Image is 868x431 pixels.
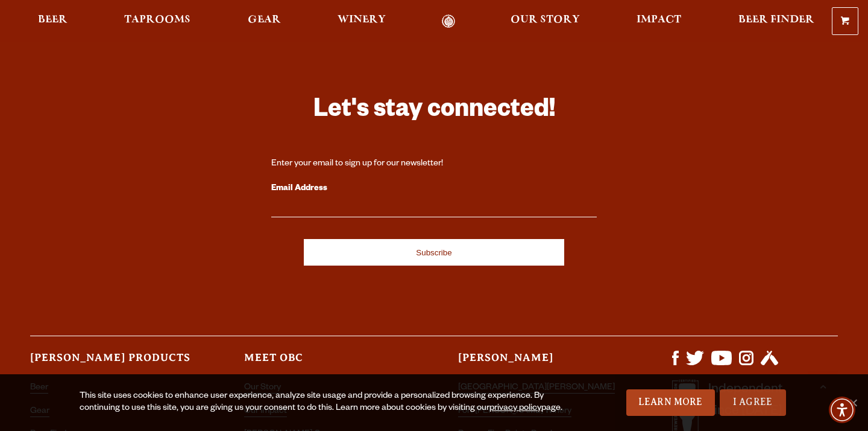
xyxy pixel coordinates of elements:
h3: Meet OBC [244,351,410,375]
a: Beer [30,14,75,28]
h3: Let's stay connected! [271,94,597,130]
a: Visit us on X (formerly Twitter) [686,359,704,369]
label: Email Address [271,181,597,197]
a: Winery [330,14,394,28]
h3: [PERSON_NAME] Products [30,351,196,375]
a: Odell Home [426,14,471,28]
h3: [PERSON_NAME] [458,351,624,375]
a: Gear [240,14,289,28]
span: Impact [637,15,681,25]
a: Beer Finder [731,14,822,28]
div: This site uses cookies to enhance user experience, analyze site usage and provide a personalized ... [80,391,564,415]
span: Beer Finder [738,15,814,25]
a: I Agree [720,389,786,416]
span: Taprooms [124,15,190,25]
span: Our Story [511,15,580,25]
a: Scroll to top [808,371,838,401]
a: Visit us on Untappd [761,359,778,369]
a: Taprooms [116,14,198,28]
a: Our Story [503,14,588,28]
a: Visit us on Instagram [739,359,753,369]
a: Visit us on YouTube [711,359,732,369]
div: Enter your email to sign up for our newsletter! [271,158,597,170]
input: Subscribe [304,239,564,266]
a: Learn More [626,389,715,416]
span: Gear [248,15,281,25]
a: Visit us on Facebook [672,359,679,369]
span: Beer [38,15,68,25]
div: Accessibility Menu [829,397,855,423]
span: Winery [338,15,386,25]
a: Impact [629,14,689,28]
a: privacy policy [489,404,541,413]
